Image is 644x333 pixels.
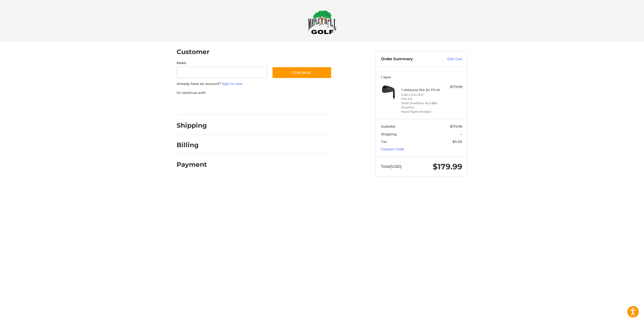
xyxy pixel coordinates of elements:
a: Edit Cart [436,57,462,62]
h3: 1 Item [381,75,462,79]
h2: Shipping [177,121,207,129]
a: Coupon Code [381,147,404,151]
a: Sign in now [222,82,242,86]
span: Total (USD) [381,164,402,169]
li: Hand Right-Handed [401,110,441,114]
label: Email [177,61,267,65]
iframe: Gorgias live chat messenger [5,311,61,328]
span: $179.99 [433,162,462,171]
iframe: PayPal-venmo [262,100,301,110]
span: -- [460,132,462,136]
h2: Billing [177,141,207,149]
li: Flex 6.5 [401,97,441,101]
button: Continue [272,67,332,78]
div: $179.99 [442,84,462,90]
h2: Payment [177,161,207,169]
p: Already have an account? [177,81,332,86]
h2: Customer [177,48,210,56]
span: Subtotal [381,124,395,128]
span: $179.99 [450,124,462,128]
iframe: PayPal-paylater [219,100,257,110]
span: $0.00 [452,139,462,144]
h3: Order Summary [381,57,436,62]
img: Maple Hill Golf [308,10,336,34]
li: Shaft Steelfiber HLS 880 Graphite [401,101,441,110]
h4: 1 x Mizuno Pro 24 Fli-Hi [401,88,441,92]
span: Shipping [381,132,397,136]
li: Club 2 Iron 16.5° [401,93,441,97]
span: Tax [381,139,387,144]
iframe: Google Customer Reviews [602,319,644,333]
p: Or continue with [177,90,332,95]
iframe: PayPal-paypal [175,100,214,110]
